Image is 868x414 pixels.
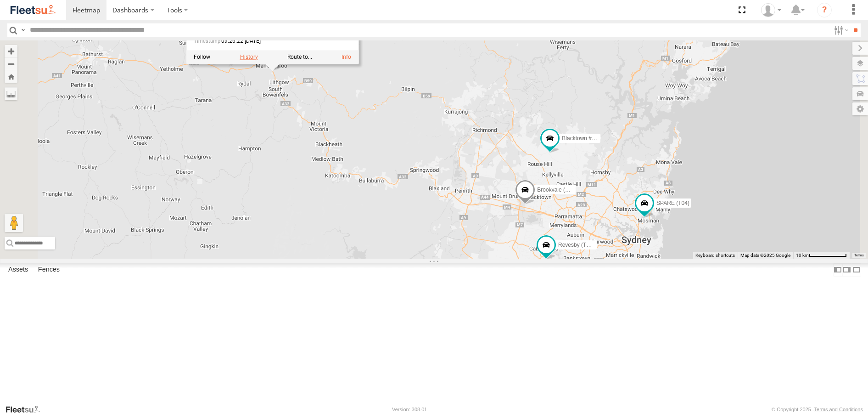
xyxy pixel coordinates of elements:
[5,57,17,70] button: Zoom out
[537,187,627,193] span: Brookvale (T10 - [PERSON_NAME])
[5,87,17,100] label: Measure
[9,4,57,16] img: fleetsu-logo-horizontal.svg
[5,405,47,414] a: Visit our Website
[817,3,832,17] i: ?
[852,263,861,277] label: Hide Summary Table
[854,253,864,257] a: Terms (opens in new tab)
[814,407,863,412] a: Terms and Conditions
[695,252,735,259] button: Keyboard shortcuts
[842,263,851,277] label: Dock Summary Table to the Right
[5,70,17,83] button: Zoom Home
[558,242,644,248] span: Revesby (T07 - [PERSON_NAME])
[392,407,427,412] div: Version: 308.01
[34,264,64,277] label: Fences
[830,23,850,37] label: Search Filter Options
[772,407,863,412] div: © Copyright 2025 -
[562,135,660,142] span: Blacktown #2 (T05 - [PERSON_NAME])
[5,45,17,57] button: Zoom in
[793,252,850,259] button: Map scale: 10 km per 79 pixels
[833,263,842,277] label: Dock Summary Table to the Left
[758,3,784,17] div: Darren Small
[287,54,312,60] label: Route To Location
[342,54,351,60] a: View Asset Details
[4,264,33,277] label: Assets
[240,54,258,60] label: View Asset History
[852,102,868,115] label: Map Settings
[194,39,333,45] div: Date/time of location update
[796,253,809,258] span: 10 km
[19,23,27,37] label: Search Query
[656,200,689,207] span: SPARE (T04)
[740,253,790,258] span: Map data ©2025 Google
[5,214,23,232] button: Drag Pegman onto the map to open Street View
[194,54,210,60] label: Realtime tracking of Asset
